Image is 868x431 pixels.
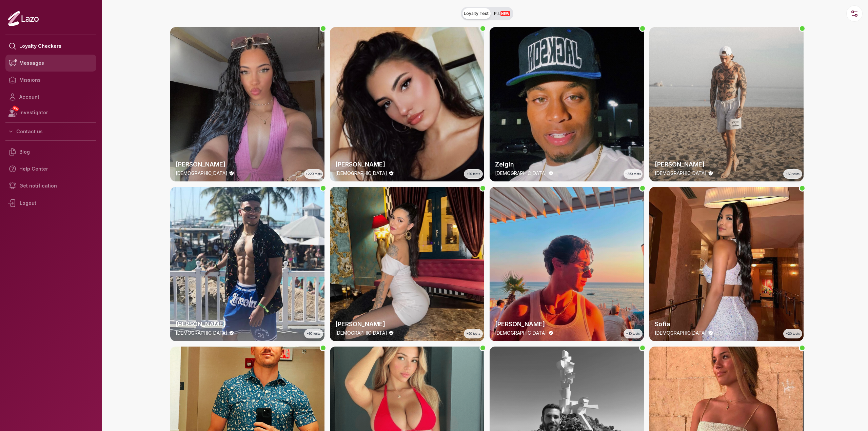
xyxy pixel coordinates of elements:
[655,319,798,329] h2: Sofia
[5,125,96,138] button: Contact us
[5,194,96,212] div: Logout
[495,319,638,329] h2: [PERSON_NAME]
[335,330,387,336] p: [DEMOGRAPHIC_DATA]
[495,170,547,177] p: [DEMOGRAPHIC_DATA]
[5,38,96,55] a: Loyalty Checkers
[330,27,484,181] a: thumbchecker[PERSON_NAME][DEMOGRAPHIC_DATA]+10 tests
[655,330,707,336] p: [DEMOGRAPHIC_DATA]
[330,187,484,341] a: thumbchecker[PERSON_NAME][DEMOGRAPHIC_DATA]+90 tests
[655,170,707,177] p: [DEMOGRAPHIC_DATA]
[490,187,644,341] a: thumbchecker[PERSON_NAME][DEMOGRAPHIC_DATA]+30 tests
[649,187,804,341] a: thumbcheckerSofia[DEMOGRAPHIC_DATA]+20 tests
[176,160,319,169] h2: [PERSON_NAME]
[5,177,96,194] a: Get notification
[170,187,324,341] img: checker
[176,330,228,336] p: [DEMOGRAPHIC_DATA]
[490,27,644,181] a: thumbcheckerZelgin[DEMOGRAPHIC_DATA]+250 tests
[170,27,324,181] a: thumbchecker[PERSON_NAME][DEMOGRAPHIC_DATA]+220 tests
[335,319,479,329] h2: [PERSON_NAME]
[5,105,96,120] a: NEWInvestigator
[626,331,640,336] span: +30 tests
[5,55,96,72] a: Messages
[786,172,800,176] span: +80 tests
[5,160,96,177] a: Help Center
[330,27,484,181] img: checker
[12,105,19,112] span: NEW
[467,172,480,176] span: +10 tests
[306,172,322,176] span: +220 tests
[464,11,489,16] span: Loyalty Test
[649,27,804,181] img: checker
[649,187,804,341] img: checker
[176,319,319,329] h2: [PERSON_NAME]
[330,187,484,341] img: checker
[170,187,324,341] a: thumbchecker[PERSON_NAME][DEMOGRAPHIC_DATA]+60 tests
[495,330,547,336] p: [DEMOGRAPHIC_DATA]
[494,11,510,16] span: P.I.
[655,160,798,169] h2: [PERSON_NAME]
[176,170,228,177] p: [DEMOGRAPHIC_DATA]
[5,143,96,160] a: Blog
[5,89,96,105] a: Account
[649,27,804,181] a: thumbchecker[PERSON_NAME][DEMOGRAPHIC_DATA]+80 tests
[490,27,644,181] img: checker
[5,72,96,89] a: Missions
[490,187,644,341] img: checker
[335,170,387,177] p: [DEMOGRAPHIC_DATA]
[307,331,320,336] span: +60 tests
[335,160,479,169] h2: [PERSON_NAME]
[495,160,638,169] h2: Zelgin
[786,331,800,336] span: +20 tests
[625,172,641,176] span: +250 tests
[467,331,480,336] span: +90 tests
[500,11,510,16] span: NEW
[170,27,324,181] img: checker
